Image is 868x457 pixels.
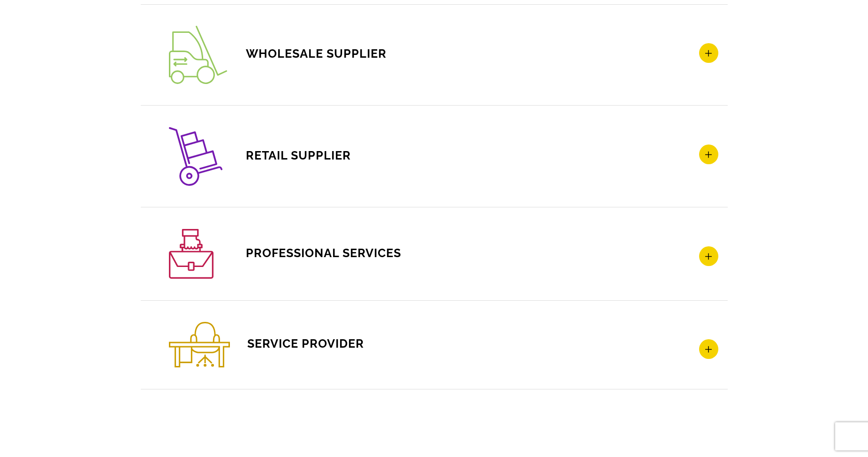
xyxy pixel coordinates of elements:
span: SERVICE PROVIDER [169,336,364,350]
span: WHOLESALE SUPPLIER [169,46,387,61]
img: wholesale_supplier.svg [169,26,227,84]
span: PROFESSIONAL SERVICES [169,246,401,260]
img: retail_suplier.svg [169,127,222,186]
span: RETAIL SUPPLIER [169,148,351,162]
img: service_provider.svg [169,322,230,367]
img: proffesional_services.svg [169,229,213,279]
